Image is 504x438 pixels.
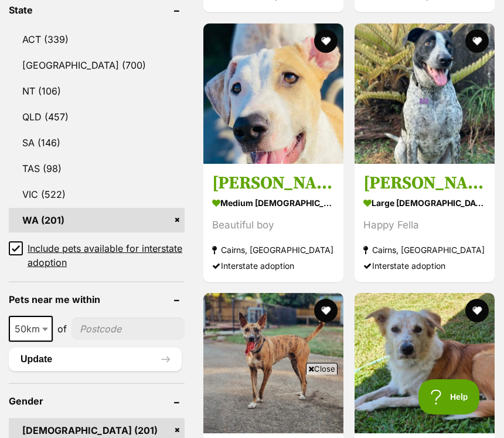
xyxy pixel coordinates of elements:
h3: [PERSON_NAME] [363,171,486,194]
a: QLD (457) [9,105,185,129]
button: Update [9,348,182,371]
iframe: Advertisement [39,379,465,432]
iframe: Help Scout Beacon - Open [418,379,481,415]
header: Gender [9,396,185,406]
img: Fanning - Mixed breed Dog [203,293,343,433]
header: Pets near me within [9,294,185,305]
strong: Cairns, [GEOGRAPHIC_DATA] [363,241,486,257]
strong: large [DEMOGRAPHIC_DATA] Dog [363,194,486,211]
strong: Cairns, [GEOGRAPHIC_DATA] [212,241,335,257]
input: postcode [71,318,185,340]
div: Happy Fella [363,217,486,233]
a: TAS (98) [9,156,185,181]
button: favourite [314,29,338,53]
a: [PERSON_NAME] medium [DEMOGRAPHIC_DATA] Dog Beautiful boy Cairns, [GEOGRAPHIC_DATA] Interstate ad... [203,163,343,282]
header: State [9,5,185,15]
span: 50km [9,316,53,342]
span: of [57,322,67,336]
a: Include pets available for interstate adoption [9,241,185,269]
span: Close [306,363,338,375]
button: favourite [314,299,338,322]
strong: medium [DEMOGRAPHIC_DATA] Dog [212,194,335,211]
div: Beautiful boy [212,217,335,233]
a: ACT (339) [9,27,185,52]
a: WA (201) [9,208,185,233]
img: Harlen - Mastiff Dog [203,23,343,164]
a: NT (106) [9,79,185,103]
h3: [PERSON_NAME] [212,171,335,194]
button: favourite [465,299,488,322]
span: Include pets available for interstate adoption [28,241,185,269]
div: Interstate adoption [363,257,486,273]
a: [GEOGRAPHIC_DATA] (700) [9,53,185,78]
div: Interstate adoption [212,257,335,273]
span: 50km [10,321,52,337]
button: favourite [465,29,488,53]
a: VIC (522) [9,182,185,207]
img: Kade - Collie Dog [355,293,495,433]
a: SA (146) [9,130,185,155]
a: [PERSON_NAME] large [DEMOGRAPHIC_DATA] Dog Happy Fella Cairns, [GEOGRAPHIC_DATA] Interstate adoption [355,163,495,282]
img: Hector - German Shorthaired Pointer Dog [355,23,495,164]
